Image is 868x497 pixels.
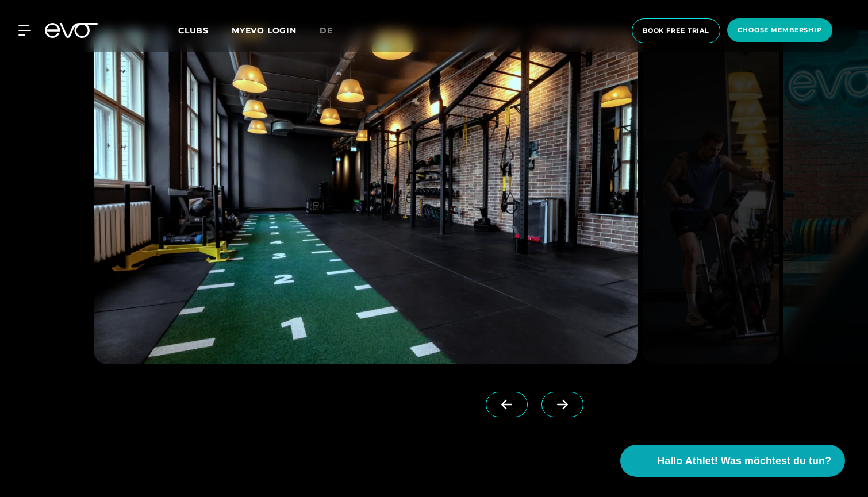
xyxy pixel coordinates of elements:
span: book free trial [643,26,709,36]
a: book free trial [628,18,724,43]
a: de [320,24,347,37]
a: MYEVO LOGIN [232,25,297,36]
a: Clubs [178,25,232,36]
img: evofitness [94,30,638,364]
span: choose membership [738,25,822,35]
span: Hallo Athlet! Was möchtest du tun? [657,453,831,469]
span: de [320,25,333,36]
button: Hallo Athlet! Was möchtest du tun? [620,445,845,477]
a: choose membership [724,18,836,43]
span: Clubs [178,25,209,36]
img: evofitness [643,30,779,364]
